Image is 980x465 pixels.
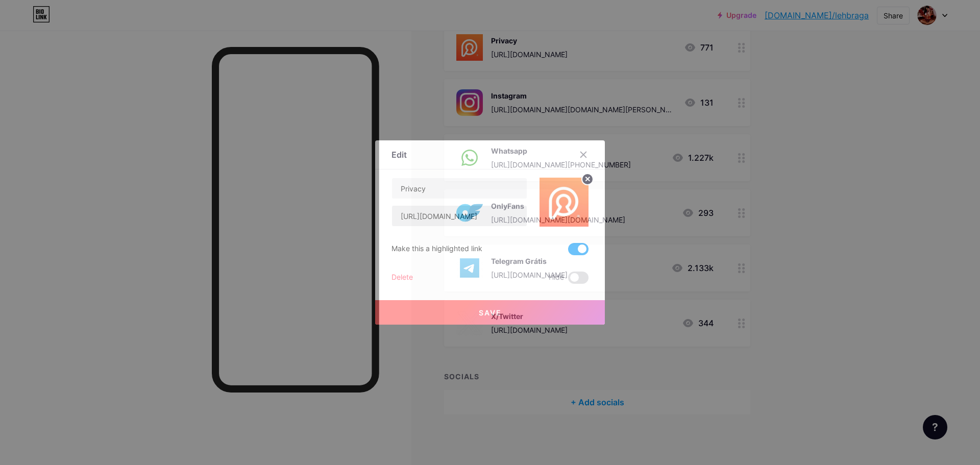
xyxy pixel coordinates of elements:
[392,178,527,199] input: Title
[391,243,482,255] div: Make this a highlighted link
[549,272,564,284] span: Hide
[479,308,502,317] span: Save
[375,300,605,325] button: Save
[391,149,407,161] div: Edit
[391,272,413,284] div: Delete
[540,178,589,227] img: link_thumbnail
[392,206,527,226] input: URL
